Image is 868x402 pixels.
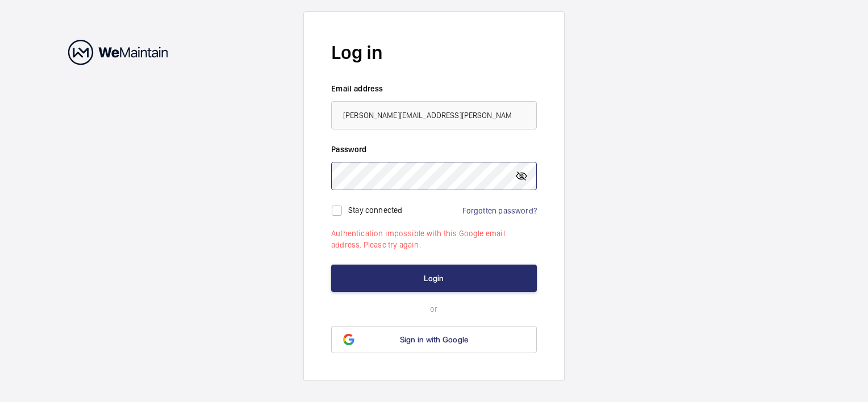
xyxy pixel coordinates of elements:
input: Your email address [331,101,537,129]
p: or [331,303,537,315]
label: Password [331,144,537,155]
label: Email address [331,83,537,94]
a: Forgotten password? [462,206,537,215]
p: Authentication impossible with this Google email address. Please try again. [331,228,537,250]
span: Sign in with Google [400,335,469,344]
label: Stay connected [348,206,403,215]
button: Login [331,265,537,292]
h2: Log in [331,39,537,66]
